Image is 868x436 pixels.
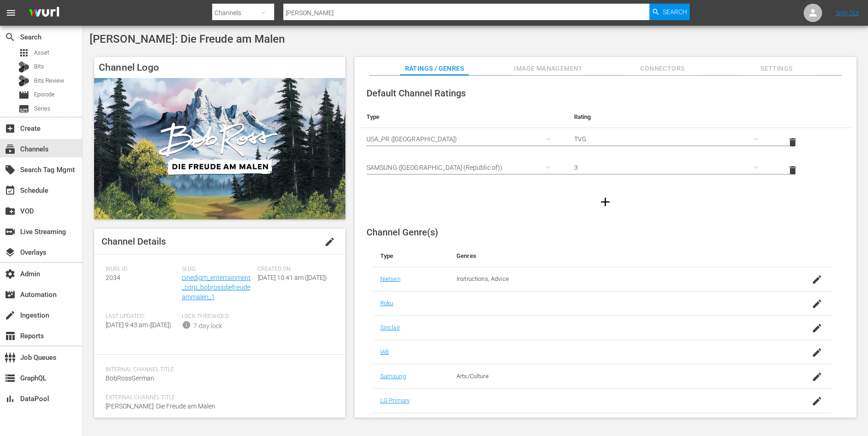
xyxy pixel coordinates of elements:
span: Wurl ID: [106,266,177,273]
div: Bits Review [18,75,29,86]
span: Ratings / Genres [400,63,469,74]
span: delete [787,165,798,176]
th: Genres [449,245,780,267]
span: delete [787,137,798,148]
span: Bits Review [34,76,64,85]
span: Connectors [628,63,697,74]
div: Bits [18,61,29,73]
span: [PERSON_NAME]: Die Freude am Malen [90,33,285,45]
button: delete [782,159,804,181]
span: Settings [742,63,811,74]
a: Sinclair [380,324,400,331]
span: Image Management [514,63,583,74]
span: Create [5,123,16,134]
th: Rating [567,106,774,128]
span: Channels [5,144,16,155]
div: 3 [574,155,767,180]
span: Reports [5,330,16,341]
a: Sign Out [835,9,859,17]
span: 2034 [106,274,120,281]
span: Episode [34,90,55,99]
span: [DATE] 10:41 am ([DATE]) [258,274,327,281]
span: Internal Channel Title: [106,366,329,374]
div: 7-day lock [193,321,222,331]
span: Episode [18,89,29,101]
div: TVG [574,126,767,152]
span: Channel Details [101,236,166,247]
span: edit [324,236,335,247]
span: Slug: [182,266,254,273]
table: simple table [359,106,852,184]
span: BobRossGerman [106,375,154,382]
span: Admin [5,268,16,279]
span: Schedule [5,185,16,196]
span: Ingestion [5,310,16,321]
span: External Channel Title: [106,394,329,402]
th: Type [359,106,567,128]
button: delete [782,131,804,153]
span: DataPool [5,393,16,404]
span: [PERSON_NAME]: Die Freude am Malen [106,402,215,410]
span: menu [6,7,17,18]
span: Automation [5,289,16,300]
span: Search Tag Mgmt [5,164,16,175]
span: Created On: [258,266,329,273]
span: Channel Genre(s) [366,227,438,238]
span: Job Queues [5,352,16,363]
div: USA_PR ([GEOGRAPHIC_DATA]) [366,126,559,152]
span: [DATE] 9:43 am ([DATE]) [106,321,171,329]
span: Live Streaming [5,226,16,237]
span: Default Channel Ratings [366,88,466,99]
h4: Channel Logo [94,57,345,78]
a: cinedigm_entertainment_corp_bobrossdiefreudeammalen_1 [182,274,251,301]
button: Search [649,4,690,20]
a: LG Primary [380,397,410,404]
span: Search [5,32,16,43]
button: edit [319,231,341,253]
span: Search [663,4,687,20]
a: Roku [380,300,394,307]
img: ans4CAIJ8jUAAAAAAAAAAAAAAAAAAAAAAAAgQb4GAAAAAAAAAAAAAAAAAAAAAAAAJMjXAAAAAAAAAAAAAAAAAAAAAAAAgAT5G... [22,2,66,24]
span: Series [18,103,29,114]
a: Nielsen [380,275,400,282]
div: SAMSUNG ([GEOGRAPHIC_DATA] (Republic of)) [366,155,559,180]
span: Lock Threshold: [182,313,254,320]
a: IAB [380,348,389,355]
span: Last Updated: [106,313,177,320]
span: GraphQL [5,373,16,384]
span: Asset [34,48,49,57]
img: Bob Ross: Die Freude am Malen [94,78,345,219]
th: Type [373,245,449,267]
span: VOD [5,206,16,217]
span: Overlays [5,247,16,258]
span: info [182,320,191,330]
span: Series [34,104,51,113]
span: Asset [18,47,29,58]
a: Samsung [380,373,406,380]
span: Bits [34,62,44,71]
